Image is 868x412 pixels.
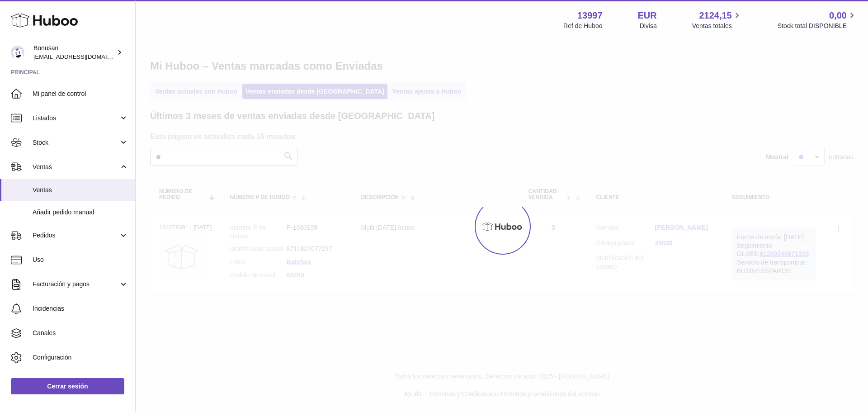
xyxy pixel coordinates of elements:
[33,208,128,217] span: Añadir pedido manual
[33,138,119,147] span: Stock
[33,280,119,289] span: Facturación y pagos
[778,22,857,30] span: Stock total DISPONIBLE
[829,9,847,22] span: 0,00
[778,9,857,30] a: 0,00 Stock total DISPONIBLE
[692,9,742,30] a: 2124,15 Ventas totales
[33,231,119,240] span: Pedidos
[577,9,603,22] strong: 13997
[33,353,128,362] span: Configuración
[563,22,602,30] div: Ref de Huboo
[33,90,128,98] span: Mi panel de control
[33,53,133,60] span: [EMAIL_ADDRESS][DOMAIN_NAME]
[33,114,119,123] span: Listados
[33,256,128,264] span: Uso
[33,304,128,313] span: Incidencias
[33,163,119,171] span: Ventas
[33,44,115,61] div: Bonusan
[638,9,657,22] strong: EUR
[33,329,128,337] span: Canales
[692,22,742,30] span: Ventas totales
[699,9,731,22] span: 2124,15
[640,22,657,30] div: Divisa
[11,46,24,59] img: info@bonusan.es
[33,186,128,194] span: Ventas
[11,378,124,394] a: Cerrar sesión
